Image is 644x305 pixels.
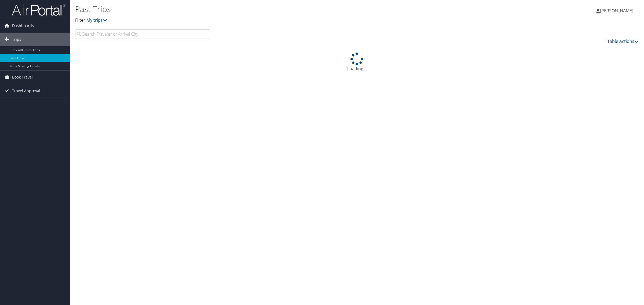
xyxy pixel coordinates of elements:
[607,38,639,44] a: Table Actions
[600,8,633,14] span: [PERSON_NAME]
[75,29,210,39] input: Search Traveler or Arrival City
[596,3,639,19] a: [PERSON_NAME]
[75,53,639,72] div: Loading...
[75,3,451,15] h1: Past Trips
[12,70,33,84] span: Book Travel
[75,17,451,24] p: Filter:
[86,17,107,23] a: My trips
[12,19,34,32] span: Dashboards
[12,84,40,98] span: Travel Approval
[12,3,65,16] img: airportal-logo.png
[12,33,21,46] span: Trips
